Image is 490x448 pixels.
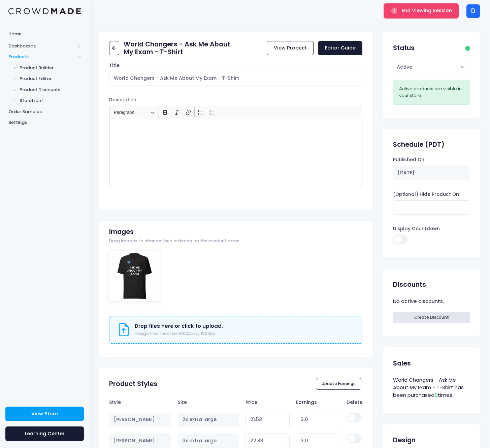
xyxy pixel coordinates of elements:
span: Order Samples [8,108,81,115]
span: Settings [8,119,81,126]
span: Product Discounts [20,87,81,93]
span: End Viewing Session [402,7,452,14]
a: View Store [5,407,84,421]
div: Rich Text Editor, main [109,119,362,186]
h2: Discounts [393,281,426,288]
th: Price [242,395,293,409]
th: Delete [344,395,363,409]
h2: World Changers - Ask Me About My Exam - T-Shirt [124,40,236,56]
span: Products [8,54,75,60]
div: World Changers - Ask Me About My Exam - T-Shirt has been purchased times. [393,375,470,400]
h2: Status [393,44,415,52]
span: Product Editor [20,75,81,82]
a: Editor Guide [318,41,362,56]
label: (Optional) Hide Product On [393,191,459,198]
span: Image files must be 1000px by 1000px. [135,331,216,336]
div: No active discounts. [393,297,470,306]
div: Editor toolbar [109,106,362,119]
span: Paragraph [114,108,149,116]
span: Drag images to change their ordering on the product page. [109,238,240,244]
img: Logo [8,8,81,14]
span: Storefront [20,97,81,104]
span: 0 [434,391,438,399]
div: D [466,4,480,18]
span: Product Builder [20,65,81,71]
th: Size [175,395,242,409]
h2: Design [393,436,416,444]
label: Display Countdown [393,226,440,232]
h2: Schedule (PDT) [393,141,445,148]
th: Style [109,395,174,409]
label: Description [109,97,136,103]
h3: Drop files here or click to upload. [135,323,223,329]
span: Dashboards [8,43,75,49]
h2: Sales [393,359,411,367]
span: View Store [31,410,58,417]
span: Learning Center [25,430,65,437]
button: Paragraph [111,107,157,118]
h2: Images [109,228,134,236]
th: Earnings [293,395,344,409]
a: Learning Center [5,426,84,441]
span: Home [8,31,81,37]
a: Create Discount [393,312,470,323]
button: End Viewing Session [384,3,459,18]
label: Title [109,62,120,69]
div: Active products are visible in your store. [399,85,464,99]
label: Published On [393,157,424,163]
button: Update Earnings [316,378,362,389]
a: View Product [267,41,314,56]
h2: Product Styles [109,380,157,388]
